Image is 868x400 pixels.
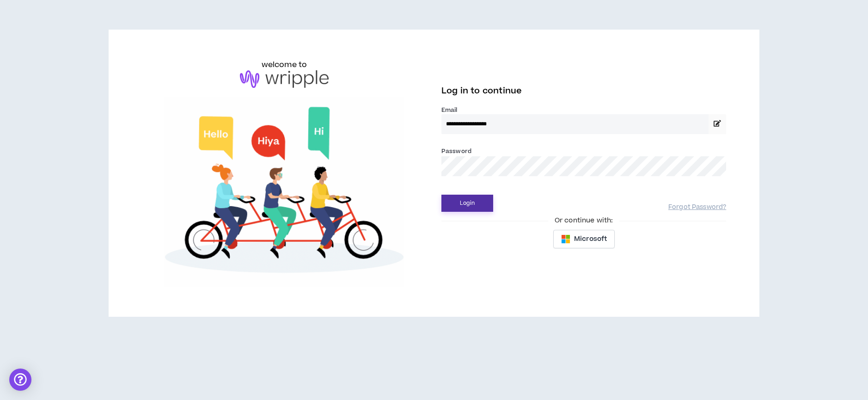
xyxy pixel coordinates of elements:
div: Open Intercom Messenger [9,369,31,391]
img: logo-brand.png [240,70,329,88]
span: Log in to continue [441,85,522,97]
span: Microsoft [574,234,607,244]
span: Or continue with: [548,215,619,226]
button: Microsoft [553,230,615,248]
h6: welcome to [262,59,307,70]
img: Welcome to Wripple [142,97,427,288]
label: Email [441,106,726,114]
label: Password [441,147,471,155]
a: Forgot Password? [668,203,726,212]
button: Login [441,195,493,212]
